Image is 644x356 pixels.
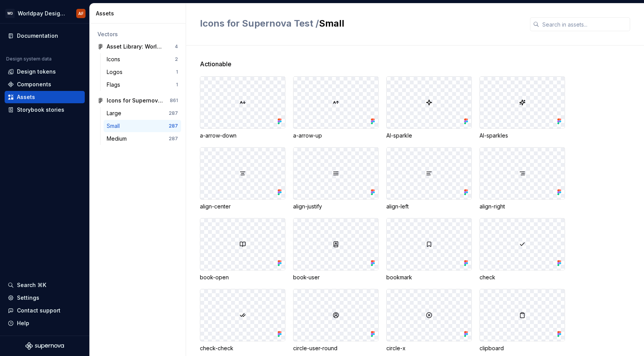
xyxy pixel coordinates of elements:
[293,132,379,139] div: a-arrow-up
[175,56,178,62] div: 2
[386,344,472,352] div: circle-x
[386,132,472,139] div: AI-sparkle
[17,32,58,40] div: Documentation
[176,69,178,75] div: 1
[17,106,64,114] div: Storybook stories
[480,203,565,210] div: align-right
[200,203,285,210] div: align-center
[5,78,85,91] a: Components
[107,97,164,104] div: Icons for Supernova Test
[107,68,126,76] div: Logos
[480,344,565,352] div: clipboard
[97,30,178,38] div: Vectors
[104,120,181,132] a: Small287
[17,81,51,88] div: Components
[480,132,565,139] div: AI-sparkles
[200,18,319,29] span: Icons for Supernova Test /
[293,274,379,281] div: book-user
[200,344,285,352] div: check-check
[104,133,181,145] a: Medium287
[104,107,181,119] a: Large287
[5,65,85,78] a: Design tokens
[200,274,285,281] div: book-open
[78,10,84,17] div: AF
[104,53,181,65] a: Icons2
[17,319,29,327] div: Help
[386,274,472,281] div: bookmark
[5,304,85,317] button: Contact support
[386,203,472,210] div: align-left
[94,94,181,107] a: Icons for Supernova Test861
[293,344,379,352] div: circle-user-round
[18,10,67,17] div: Worldpay Design System
[5,9,15,18] div: WD
[107,135,130,143] div: Medium
[169,136,178,142] div: 287
[200,132,285,139] div: a-arrow-down
[6,56,52,62] div: Design system data
[94,40,181,53] a: Asset Library: Worldpay Design System4
[175,44,178,50] div: 4
[5,292,85,304] a: Settings
[107,122,123,130] div: Small
[5,104,85,116] a: Storybook stories
[176,82,178,88] div: 1
[17,294,39,302] div: Settings
[107,109,124,117] div: Large
[5,91,85,103] a: Assets
[107,43,164,50] div: Asset Library: Worldpay Design System
[107,55,123,63] div: Icons
[96,10,183,17] div: Assets
[104,66,181,78] a: Logos1
[5,279,85,291] button: Search ⌘K
[5,317,85,329] button: Help
[480,274,565,281] div: check
[200,59,231,69] span: Actionable
[200,17,521,30] h2: Small
[17,93,35,101] div: Assets
[17,281,46,289] div: Search ⌘K
[170,97,178,104] div: 861
[107,81,123,89] div: Flags
[17,307,60,314] div: Contact support
[25,342,64,350] svg: Supernova Logo
[293,203,379,210] div: align-justify
[17,68,56,76] div: Design tokens
[169,110,178,116] div: 287
[539,17,630,31] input: Search in assets...
[169,123,178,129] div: 287
[104,79,181,91] a: Flags1
[5,30,85,42] a: Documentation
[2,5,88,22] button: WDWorldpay Design SystemAF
